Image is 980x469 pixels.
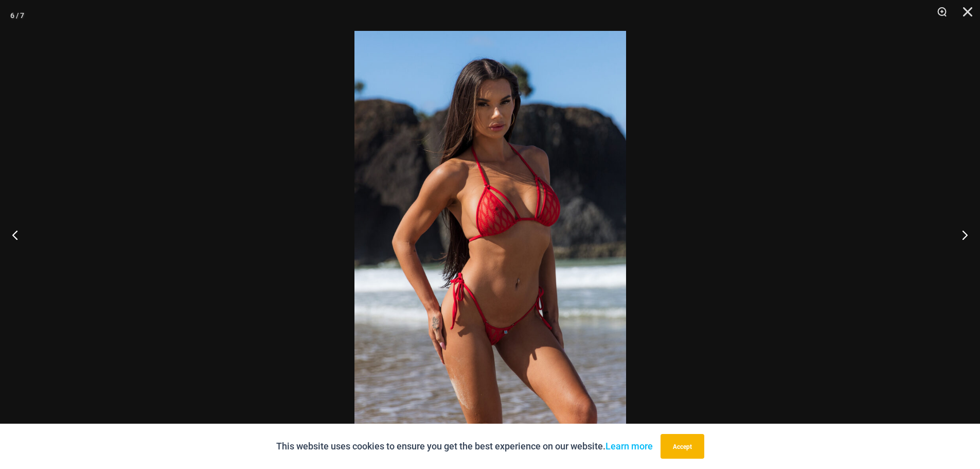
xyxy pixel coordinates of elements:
[661,434,704,459] button: Accept
[941,209,980,260] button: Next
[276,439,653,454] p: This website uses cookies to ensure you get the best experience on our website.
[605,441,653,451] a: Learn more
[10,8,24,23] div: 6 / 7
[354,31,626,438] img: Crystal Waves 305 Tri Top 456 Bottom 05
